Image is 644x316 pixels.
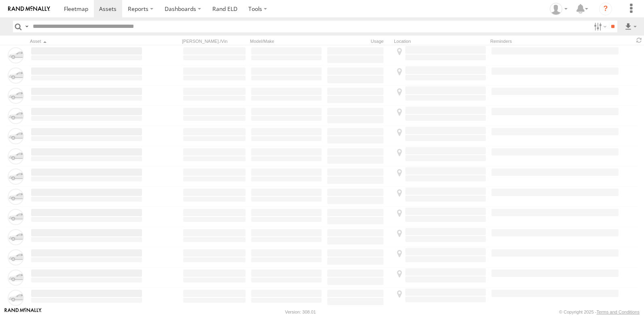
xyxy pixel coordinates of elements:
[4,308,42,316] a: Visit our Website
[326,38,391,44] div: Usage
[634,36,644,44] span: Refresh
[285,310,316,314] div: Version: 308.01
[559,310,640,314] div: © Copyright 2025 -
[490,38,566,44] div: Reminders
[547,3,570,15] div: Victor Calcano Jr
[250,38,323,44] div: Model/Make
[394,38,487,44] div: Location
[624,21,638,32] label: Export results as...
[599,2,612,15] i: ?
[8,6,50,12] img: rand-logo.svg
[591,21,608,32] label: Search Filter Options
[30,38,143,44] div: Click to Sort
[597,310,640,314] a: Terms and Conditions
[182,38,247,44] div: [PERSON_NAME]./Vin
[23,21,30,32] label: Search Query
